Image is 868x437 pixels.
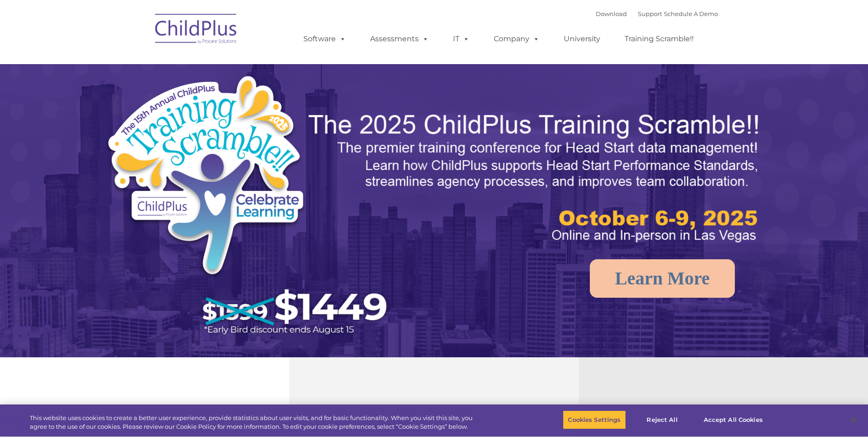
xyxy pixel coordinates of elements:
a: Assessments [361,30,438,48]
a: Download [596,10,627,17]
a: Company [485,30,549,48]
a: Software [294,30,355,48]
button: Cookies Settings [563,410,625,430]
a: Schedule A Demo [664,10,718,17]
img: ChildPlus by Procare Solutions [151,7,242,53]
span: Last name [127,60,155,67]
font: | [596,10,718,17]
a: Training Scramble!! [615,30,703,48]
span: Phone number [127,98,166,105]
div: This website uses cookies to create a better user experience, provide statistics about user visit... [30,414,477,432]
button: Accept All Cookies [699,410,768,430]
button: Close [843,410,863,430]
a: Support [638,10,662,17]
a: Learn More [590,259,735,298]
button: Reject All [634,410,691,430]
a: University [555,30,609,48]
a: IT [444,30,479,48]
